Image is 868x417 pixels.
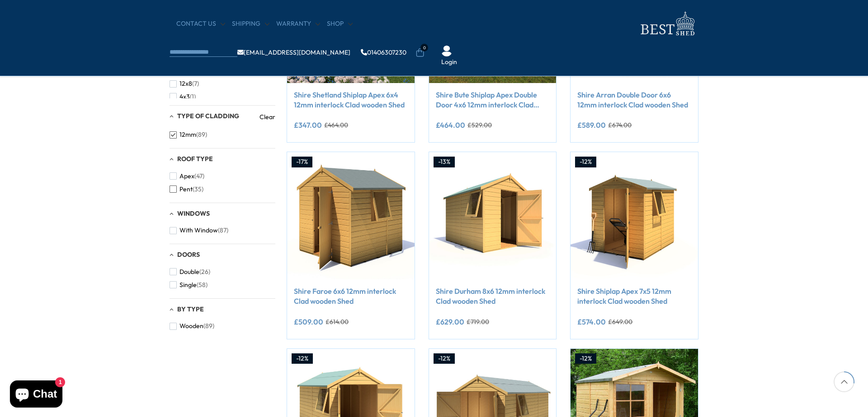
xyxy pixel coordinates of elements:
a: Shire Faroe 6x6 12mm interlock Clad wooden Shed [294,286,408,306]
del: £649.00 [608,319,632,325]
span: (26) [199,268,210,276]
a: Clear [259,112,275,121]
button: 12x8 [170,77,199,90]
a: 0 [415,48,425,57]
button: Double [170,265,210,278]
span: (35) [193,185,203,193]
div: -17% [292,157,312,167]
ins: £347.00 [294,121,322,129]
span: (89) [203,322,214,330]
div: -12% [575,353,596,364]
a: Shire Arran Double Door 6x6 12mm interlock Clad wooden Shed [577,90,691,110]
inbox-online-store-chat: Shopify online store chat [7,380,65,410]
a: Shire Shiplap Apex 7x5 12mm interlock Clad wooden Shed [577,286,691,306]
a: Shop [327,19,353,28]
button: 4x3 [170,90,196,103]
del: £529.00 [467,122,492,128]
div: -12% [434,353,455,364]
span: Wooden [179,322,203,330]
span: 4x3 [179,93,190,101]
button: 12mm [170,128,207,141]
ins: £589.00 [577,121,606,129]
a: [EMAIL_ADDRESS][DOMAIN_NAME] [237,49,350,56]
a: 01406307230 [361,49,406,56]
button: Pent [170,183,203,196]
del: £614.00 [325,319,349,325]
span: (58) [197,281,208,289]
span: Double [179,268,199,276]
a: Shipping [232,19,269,28]
span: Windows [177,209,210,218]
ins: £509.00 [294,318,323,325]
span: Pent [179,185,193,193]
ins: £629.00 [436,318,464,325]
span: Apex [179,172,194,180]
span: (89) [196,131,207,139]
span: With Window [179,227,218,234]
span: (47) [194,172,204,180]
span: By Type [177,305,204,313]
a: Shire Durham 8x6 12mm interlock Clad wooden Shed [436,286,550,306]
del: £674.00 [608,122,632,128]
a: CONTACT US [176,19,225,28]
span: (87) [218,227,228,234]
button: Single [170,278,208,292]
div: -13% [434,157,455,167]
a: Warranty [276,19,320,28]
div: -12% [575,157,596,167]
del: £464.00 [324,122,348,128]
span: 0 [420,44,428,51]
button: Wooden [170,320,214,333]
span: Doors [177,250,200,259]
span: Single [179,281,197,289]
button: Apex [170,170,204,183]
a: Login [441,58,457,67]
ins: £464.00 [436,121,465,129]
a: Shire Bute Shiplap Apex Double Door 4x6 12mm interlock Clad wooden Shed [436,90,550,110]
img: logo [635,9,698,38]
img: User Icon [441,46,452,56]
span: (1) [190,93,196,101]
span: Type of Cladding [177,112,239,120]
span: Roof Type [177,155,213,163]
button: With Window [170,224,228,237]
a: Shire Shetland Shiplap Apex 6x4 12mm interlock Clad wooden Shed [294,90,408,110]
span: 12mm [179,131,196,139]
span: (7) [192,80,199,88]
ins: £574.00 [577,318,606,325]
span: 12x8 [179,80,192,88]
del: £719.00 [467,319,489,325]
div: -12% [292,353,313,364]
